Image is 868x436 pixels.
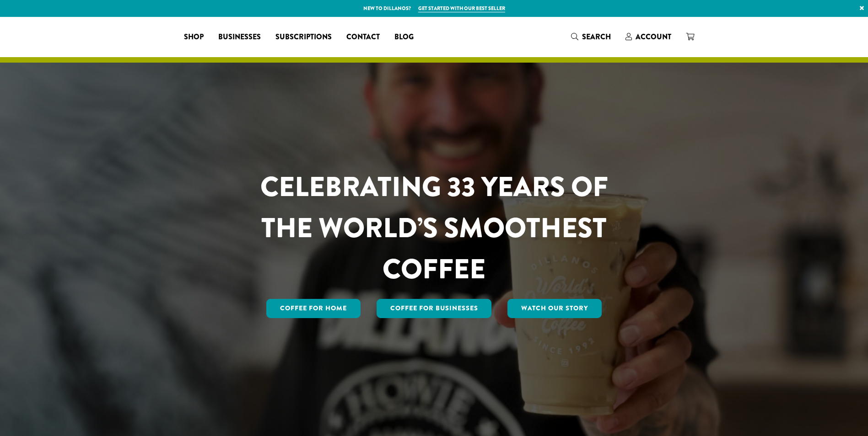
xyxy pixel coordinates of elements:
a: Search [564,29,618,44]
a: Get started with our best seller [418,5,505,12]
span: Businesses [218,32,261,43]
h1: CELEBRATING 33 YEARS OF THE WORLD’S SMOOTHEST COFFEE [233,166,635,290]
span: Blog [394,32,414,43]
span: Shop [184,32,204,43]
span: Subscriptions [275,32,332,43]
span: Account [636,32,671,42]
a: Shop [177,30,211,44]
a: Watch Our Story [507,299,602,318]
a: Coffee for Home [266,299,361,318]
span: Contact [346,32,380,43]
span: Search [582,32,611,42]
a: Coffee For Businesses [377,299,492,318]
